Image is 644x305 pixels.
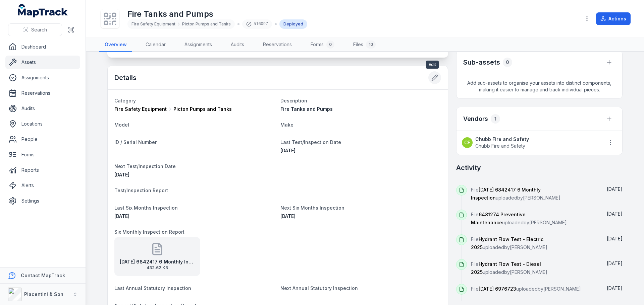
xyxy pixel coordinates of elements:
[225,38,250,52] a: Audits
[114,213,129,219] time: 11/06/2025, 12:00:00 am
[114,172,129,177] span: [DATE]
[114,106,167,112] span: Fire Safety Equipment
[5,56,80,69] a: Assets
[179,38,217,52] a: Assignments
[348,38,381,52] a: Files10
[471,212,526,225] span: 6481274 Preventive Maintenance
[280,213,296,219] span: [DATE]
[471,236,547,250] span: File uploaded by [PERSON_NAME]
[607,260,623,266] time: 27/08/2025, 9:47:00 am
[503,58,512,67] div: 0
[456,163,481,172] h2: Activity
[475,136,529,143] strong: Chubb Fire and Safety
[280,122,293,128] span: Make
[280,139,341,145] span: Last Test/Inspection Date
[114,98,136,103] span: Category
[305,38,340,52] a: Forms0
[99,38,132,52] a: Overview
[114,285,191,291] span: Last Annual Statutory Inspection
[114,163,176,169] span: Next Test/Inspection Date
[5,117,80,131] a: Locations
[5,133,80,146] a: People
[475,143,529,149] span: Chubb Fire and Safety
[114,122,129,128] span: Model
[326,41,334,49] div: 0
[462,136,597,149] a: CFChubb Fire and SafetyChubb Fire and Safety
[5,194,80,208] a: Settings
[280,285,358,291] span: Next Annual Statutory Inspection
[471,236,543,250] span: Hydrant Flow Test - Electric 2025
[114,73,137,82] h2: Details
[280,205,344,211] span: Next Six Months Inspection
[5,148,80,161] a: Forms
[140,38,171,52] a: Calendar
[173,106,232,112] span: Picton Pumps and Tanks
[471,261,541,275] span: Hydrant Flow Test - Diesel 2025
[5,179,80,192] a: Alerts
[596,12,631,25] button: Actions
[242,19,272,29] div: 516097
[114,172,129,177] time: 15/09/2025, 12:00:00 am
[280,106,333,112] span: Fire Tanks and Pumps
[491,114,500,124] div: 1
[607,186,623,192] time: 27/08/2025, 9:47:24 am
[8,23,62,36] button: Search
[279,19,307,29] div: Deployed
[21,273,65,278] strong: Contact MapTrack
[471,261,547,275] span: File uploaded by [PERSON_NAME]
[258,38,297,52] a: Reservations
[607,285,623,291] span: [DATE]
[5,86,80,100] a: Reservations
[127,9,307,19] h1: Fire Tanks and Pumps
[120,258,195,265] strong: [DATE] 6842417 6 Monthly Inspection
[5,40,80,54] a: Dashboard
[120,265,195,271] span: 432.62 KB
[114,229,184,235] span: Six Monthly Inspection Report
[607,186,623,192] span: [DATE]
[607,260,623,266] span: [DATE]
[18,4,68,17] a: MapTrack
[471,212,567,225] span: File uploaded by [PERSON_NAME]
[607,285,623,291] time: 27/08/2025, 9:43:32 am
[607,211,623,217] time: 27/08/2025, 9:47:00 am
[114,205,178,211] span: Last Six Months Inspection
[457,74,622,98] span: Add sub-assets to organise your assets into distinct components, making it easier to manage and t...
[280,98,307,103] span: Description
[5,163,80,177] a: Reports
[182,21,231,27] span: Picton Pumps and Tanks
[607,236,623,241] span: [DATE]
[131,21,175,27] span: Fire Safety Equipment
[280,213,296,219] time: 10/12/2025, 12:00:00 am
[464,139,470,146] span: CF
[471,187,541,201] span: [DATE] 6842417 6 Monthly Inspection
[114,213,129,219] span: [DATE]
[24,291,63,297] strong: Piacentini & Son
[114,187,168,193] span: Test/Inspection Report
[463,58,500,67] h2: Sub-assets
[114,139,157,145] span: ID / Serial Number
[280,148,296,153] time: 25/08/2025, 12:00:00 am
[471,286,581,292] span: File uploaded by [PERSON_NAME]
[463,114,488,124] h3: Vendors
[471,187,560,201] span: File uploaded by [PERSON_NAME]
[426,61,439,69] span: Edit
[280,148,296,153] span: [DATE]
[5,71,80,84] a: Assignments
[31,26,47,33] span: Search
[366,41,376,49] div: 10
[607,211,623,217] span: [DATE]
[479,286,516,292] span: [DATE] 6976723
[607,236,623,241] time: 27/08/2025, 9:47:00 am
[5,102,80,115] a: Audits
